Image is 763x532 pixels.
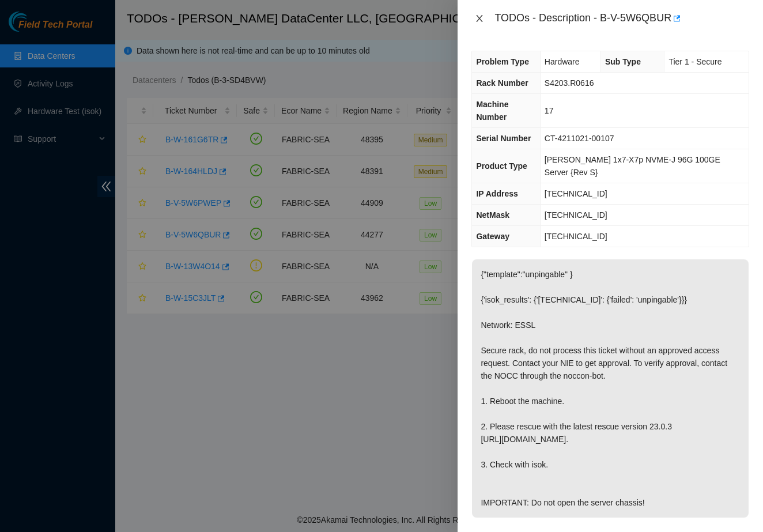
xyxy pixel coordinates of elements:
span: Sub Type [605,57,641,66]
span: Hardware [545,57,580,66]
span: Product Type [476,161,527,171]
span: [TECHNICAL_ID] [545,189,607,198]
span: Problem Type [476,57,529,66]
span: CT-4211021-00107 [545,134,614,143]
span: Machine Number [476,100,508,122]
button: Close [471,13,488,24]
span: S4203.R0616 [545,78,594,88]
span: close [475,14,484,23]
span: [PERSON_NAME] 1x7-X7p NVME-J 96G 100GE Server {Rev S} [545,155,720,177]
span: [TECHNICAL_ID] [545,232,607,241]
p: {"template":"unpingable" } {'isok_results': {'[TECHNICAL_ID]': {'failed': 'unpingable'}}} Network... [472,259,749,518]
span: Gateway [476,232,509,241]
span: Serial Number [476,134,531,143]
span: NetMask [476,210,509,220]
span: IP Address [476,189,518,198]
div: TODOs - Description - B-V-5W6QBUR [494,9,749,28]
span: Tier 1 - Secure [668,57,722,66]
span: Rack Number [476,78,528,88]
span: 17 [545,106,554,115]
span: [TECHNICAL_ID] [545,210,607,220]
